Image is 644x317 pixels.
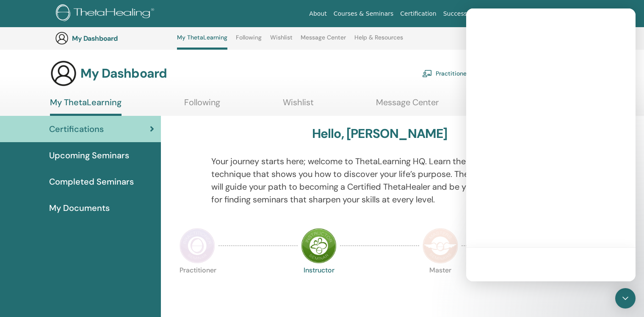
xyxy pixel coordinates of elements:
[50,97,122,116] a: My ThetaLearning
[330,6,397,22] a: Courses & Seminars
[49,149,129,162] span: Upcoming Seminars
[422,70,432,77] img: chalkboard-teacher.svg
[530,6,553,22] a: Store
[423,228,458,264] img: Master
[55,31,69,45] img: generic-user-icon.jpg
[544,267,580,303] p: Certificate of Science
[615,288,636,309] div: Open Intercom Messenger
[423,267,458,303] p: Master
[49,202,110,214] span: My Documents
[301,267,337,303] p: Instructor
[49,175,134,188] span: Completed Seminars
[306,6,330,22] a: About
[301,228,337,264] img: Instructor
[180,228,215,264] img: Practitioner
[211,155,548,206] p: Your journey starts here; welcome to ThetaLearning HQ. Learn the world-renowned technique that sh...
[180,267,215,303] p: Practitioner
[50,60,77,87] img: generic-user-icon.jpg
[301,34,346,48] a: Message Center
[177,34,227,50] a: My ThetaLearning
[283,97,314,114] a: Wishlist
[422,64,501,83] a: Practitioner Dashboard
[72,34,157,42] h3: My Dashboard
[80,66,167,81] h3: My Dashboard
[354,34,403,48] a: Help & Resources
[236,34,262,48] a: Following
[440,6,493,22] a: Success Stories
[312,126,448,141] h3: Hello, [PERSON_NAME]
[376,97,439,114] a: Message Center
[184,97,220,114] a: Following
[397,6,439,22] a: Certification
[49,123,104,135] span: Certifications
[270,34,293,48] a: Wishlist
[56,4,157,23] img: logo.png
[493,6,530,22] a: Resources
